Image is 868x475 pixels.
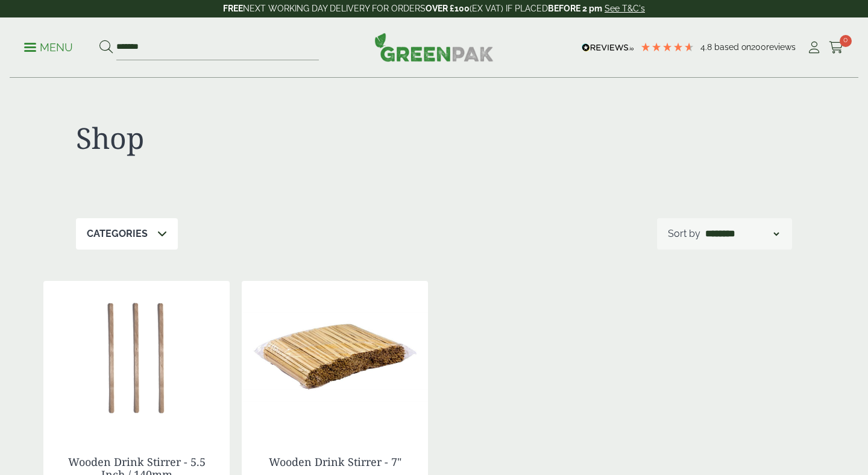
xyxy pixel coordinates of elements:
i: Cart [829,42,844,54]
span: 4.8 [700,42,714,52]
a: See T&C's [605,4,645,13]
strong: OVER £100 [426,4,470,13]
span: 200 [751,42,766,52]
strong: BEFORE 2 pm [548,4,602,13]
span: Based on [714,42,751,52]
p: Menu [24,40,73,55]
strong: FREE [223,4,243,13]
img: download (1) [242,281,428,432]
img: GreenPak Supplies [374,33,494,61]
p: Sort by [668,227,700,241]
a: 0 [829,39,844,57]
a: Menu [24,40,73,52]
select: Shop order [703,227,781,241]
p: Categories [87,227,148,241]
a: Wooden Drink Stirrer - 7" [269,455,401,469]
i: My Account [807,42,822,54]
img: 10160.05-High [43,281,230,432]
span: 0 [840,35,852,47]
h1: Shop [76,121,434,156]
div: 4.79 Stars [640,42,694,52]
span: reviews [766,42,796,52]
img: REVIEWS.io [582,43,634,52]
